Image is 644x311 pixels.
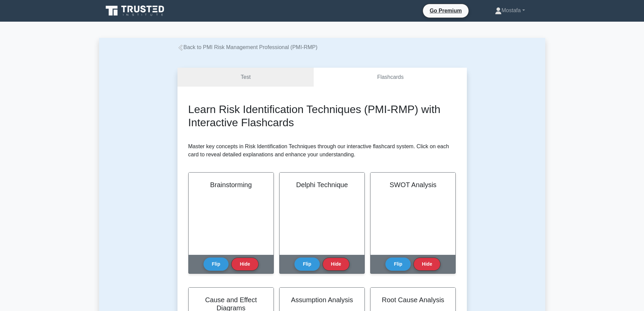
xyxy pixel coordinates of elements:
button: Hide [231,258,258,271]
a: Flashcards [314,68,467,87]
h2: Learn Risk Identification Techniques (PMI-RMP) with Interactive Flashcards [188,103,456,129]
a: Back to PMI Risk Management Professional (PMI-RMP) [177,44,318,50]
h2: SWOT Analysis [379,181,447,189]
a: Test [177,68,314,87]
button: Flip [204,258,229,271]
button: Hide [413,258,440,271]
h2: Root Cause Analysis [379,296,447,304]
h2: Brainstorming [197,181,265,189]
button: Hide [323,258,350,271]
button: Flip [294,258,320,271]
h2: Assumption Analysis [288,296,356,304]
a: Mostafa [479,4,541,17]
p: Master key concepts in Risk Identification Techniques through our interactive flashcard system. C... [188,142,456,159]
h2: Delphi Technique [288,181,356,189]
a: Go Premium [426,6,466,15]
button: Flip [385,258,411,271]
